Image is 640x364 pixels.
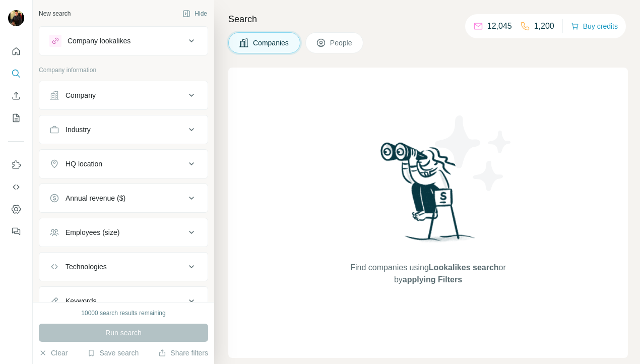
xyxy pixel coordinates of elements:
button: Company lookalikes [39,29,208,53]
p: 12,045 [487,20,512,32]
button: Feedback [8,222,24,240]
button: HQ location [39,152,208,176]
div: Company lookalikes [68,36,131,46]
span: Find companies using or by [347,262,508,286]
span: People [330,38,353,48]
button: Dashboard [8,200,24,218]
button: Company [39,83,208,107]
img: Avatar [8,10,24,26]
h4: Search [228,12,628,26]
div: Technologies [66,262,107,272]
span: Companies [253,38,290,48]
button: Search [8,65,24,83]
button: Hide [175,6,214,21]
button: Use Surfe API [8,178,24,196]
img: Surfe Illustration - Stars [428,108,519,199]
div: Keywords [66,296,96,306]
button: Enrich CSV [8,87,24,105]
div: Industry [66,125,91,135]
button: Use Surfe on LinkedIn [8,156,24,174]
button: Keywords [39,289,208,313]
button: Technologies [39,255,208,279]
button: My lists [8,109,24,127]
button: Share filters [158,348,208,358]
div: Annual revenue ($) [66,193,125,203]
button: Buy credits [571,19,618,33]
button: Quick start [8,42,24,60]
button: Industry [39,117,208,142]
button: Save search [87,348,139,358]
button: Clear [39,348,68,358]
span: Lookalikes search [429,263,499,272]
p: Company information [39,66,208,75]
div: Employees (size) [66,227,119,237]
div: New search [39,9,71,18]
button: Employees (size) [39,220,208,245]
div: Company [66,90,96,100]
button: Annual revenue ($) [39,186,208,210]
img: Surfe Illustration - Woman searching with binoculars [376,140,481,252]
span: applying Filters [403,275,462,284]
div: 10000 search results remaining [81,309,165,318]
p: 1,200 [534,20,554,32]
div: HQ location [66,159,102,169]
